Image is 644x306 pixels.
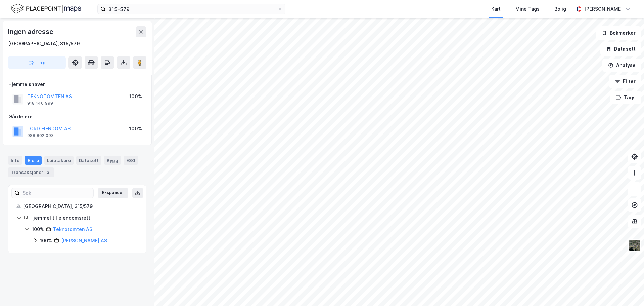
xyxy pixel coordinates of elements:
div: 2 [45,169,51,176]
button: Bokmerker [596,26,641,40]
div: Leietakere [44,156,74,165]
div: Bygg [104,156,121,165]
iframe: Chat Widget [610,274,644,306]
div: Bolig [554,5,566,13]
div: Kart [491,5,501,13]
button: Datasett [600,42,641,56]
img: logo.f888ab2527a4732fd821a326f86c7f29.svg [11,3,81,15]
button: Tags [610,91,641,104]
button: Analyse [602,59,641,72]
input: Søk [20,188,93,198]
div: [GEOGRAPHIC_DATA], 315/579 [23,202,138,211]
button: Filter [609,75,641,88]
div: 100% [129,125,142,133]
a: Teknotomten AS [53,226,92,232]
div: 918 140 999 [27,101,53,106]
div: 100% [129,92,142,101]
button: Ekspander [98,188,128,198]
div: Datasett [76,156,101,165]
div: [GEOGRAPHIC_DATA], 315/579 [8,40,80,48]
div: Info [8,156,22,165]
div: 100% [32,225,44,233]
div: Transaksjoner [8,167,54,177]
div: Eiere [25,156,42,165]
div: [PERSON_NAME] [584,5,623,13]
div: 988 802 093 [27,133,54,138]
div: 100% [40,237,52,245]
a: [PERSON_NAME] AS [61,238,107,243]
div: Ingen adresse [8,26,54,37]
img: 9k= [628,239,641,252]
div: Hjemmel til eiendomsrett [30,214,138,222]
input: Søk på adresse, matrikkel, gårdeiere, leietakere eller personer [106,4,277,14]
div: Hjemmelshaver [8,80,146,88]
div: Gårdeiere [8,113,146,121]
button: Tag [8,56,66,69]
div: ESG [124,156,138,165]
div: Mine Tags [515,5,540,13]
